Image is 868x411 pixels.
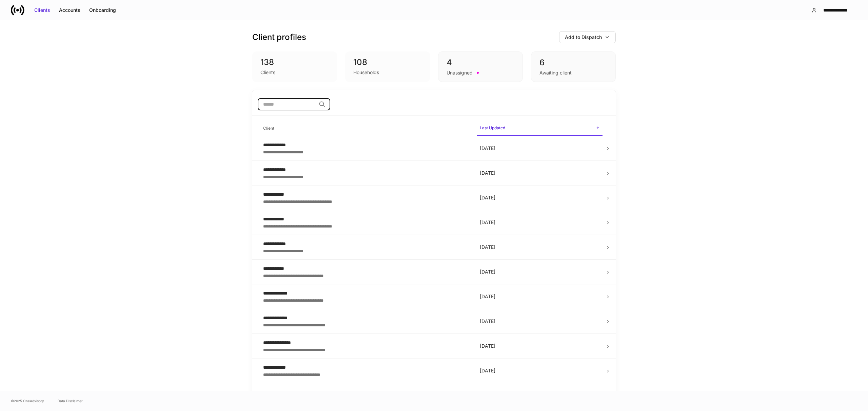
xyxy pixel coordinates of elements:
div: Clients [260,69,275,76]
h6: Client [263,125,274,131]
button: Add to Dispatch [559,31,616,43]
p: [DATE] [480,244,600,251]
a: Data Disclaimer [58,398,83,404]
div: 6 [539,57,607,68]
div: Awaiting client [539,69,572,76]
button: Clients [30,5,55,16]
div: Clients [34,7,50,14]
p: [DATE] [480,145,600,152]
div: Unassigned [447,69,473,76]
span: Last Updated [477,121,603,136]
div: Accounts [59,7,80,14]
span: © 2025 OneAdvisory [11,398,44,404]
span: Client [260,122,472,135]
p: [DATE] [480,219,600,226]
div: 108 [353,57,422,68]
div: 6Awaiting client [531,51,616,82]
p: [DATE] [480,170,600,176]
div: Onboarding [89,7,116,14]
h3: Client profiles [252,32,306,43]
p: [DATE] [480,194,600,201]
div: Households [353,69,379,76]
div: 138 [260,57,329,68]
p: [DATE] [480,343,600,349]
p: [DATE] [480,268,600,275]
button: Onboarding [85,5,120,16]
div: 4Unassigned [438,51,523,82]
button: Accounts [55,5,85,16]
h6: Last Updated [480,125,505,131]
p: [DATE] [480,293,600,300]
p: [DATE] [480,367,600,374]
div: Add to Dispatch [565,34,602,41]
div: 4 [447,57,514,68]
p: [DATE] [480,318,600,325]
